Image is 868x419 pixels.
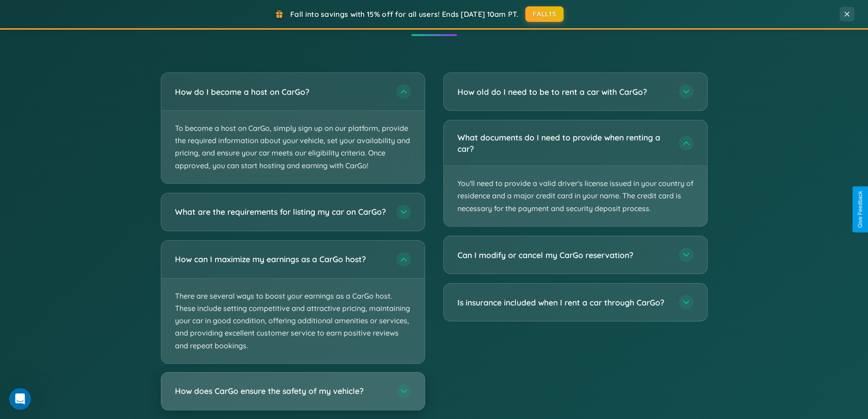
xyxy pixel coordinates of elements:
h3: How old do I need to be to rent a car with CarGo? [457,86,670,98]
h3: How does CarGo ensure the safety of my vehicle? [175,385,387,397]
div: Give Feedback [857,191,863,228]
h3: How do I become a host on CarGo? [175,86,387,98]
p: You'll need to provide a valid driver's license issued in your country of residence and a major c... [444,166,707,226]
iframe: Intercom live chat [9,388,31,410]
span: Fall into savings with 15% off for all users! Ends [DATE] 10am PT. [290,10,519,19]
p: There are several ways to boost your earnings as a CarGo host. These include setting competitive ... [161,279,425,363]
button: FALL15 [525,6,564,22]
h3: What documents do I need to provide when renting a car? [457,132,670,154]
h3: Can I modify or cancel my CarGo reservation? [457,249,670,261]
h3: How can I maximize my earnings as a CarGo host? [175,253,387,265]
p: To become a host on CarGo, simply sign up on our platform, provide the required information about... [161,111,425,183]
h3: What are the requirements for listing my car on CarGo? [175,206,387,217]
h3: Is insurance included when I rent a car through CarGo? [457,297,670,308]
